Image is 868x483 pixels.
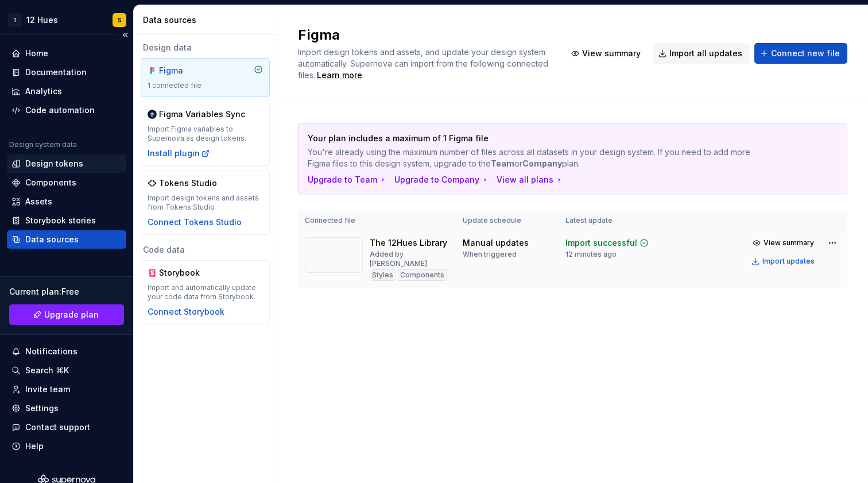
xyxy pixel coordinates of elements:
a: Upgrade plan [9,304,124,325]
b: Team [491,159,514,168]
th: Update schedule [456,211,559,230]
button: Install plugin [148,148,210,159]
div: When triggered [463,250,517,259]
a: Home [7,44,126,63]
span: Import design tokens and assets, and update your design system automatically. Supernova can impor... [298,47,551,80]
div: 12 minutes ago [565,250,617,259]
span: Connect new file [771,48,840,59]
div: Design data [141,42,270,53]
div: Code automation [25,105,95,116]
a: Design tokens [7,154,126,173]
button: Connect new file [754,43,847,64]
button: Import all updates [653,43,750,64]
div: Contact support [25,422,90,433]
div: Design tokens [25,158,83,169]
a: Storybook stories [7,211,126,230]
span: View summary [764,238,814,248]
div: 1 [8,13,22,27]
a: Data sources [7,230,126,249]
div: Current plan : Free [9,286,124,297]
div: Import design tokens and assets from Tokens Studio [148,194,263,212]
div: Assets [25,196,52,207]
div: Import Figma variables to Supernova as design tokens. [148,125,263,143]
div: Manual updates [463,237,529,249]
div: Search ⌘K [25,365,69,376]
button: Collapse sidebar [117,27,133,43]
div: 1 connected file [148,81,263,90]
div: Invite team [25,384,70,395]
button: View summary [748,235,820,251]
a: Learn more [317,69,362,81]
p: You're already using the maximum number of files across all datasets in your design system. If yo... [308,146,757,169]
th: Latest update [559,211,671,230]
a: Settings [7,399,126,418]
div: Settings [25,403,59,414]
button: Search ⌘K [7,361,126,380]
a: Analytics [7,82,126,101]
div: Help [25,441,44,452]
div: Design system data [9,140,77,149]
div: S [118,16,122,25]
div: Storybook stories [25,215,96,226]
div: The 12Hues Library [370,237,447,249]
span: Upgrade plan [44,309,99,320]
div: Code data [141,244,270,256]
span: View summary [582,48,641,59]
div: Import successful [565,237,637,249]
button: Notifications [7,342,126,361]
div: Notifications [25,346,77,357]
div: Figma Variables Sync [159,109,245,120]
div: Storybook [159,267,214,279]
a: Assets [7,192,126,211]
span: . [315,71,364,80]
button: Upgrade to Team [308,174,387,186]
p: Your plan includes a maximum of 1 Figma file [308,133,757,144]
button: Help [7,437,126,455]
button: Contact support [7,418,126,436]
span: Import all updates [669,48,742,59]
a: Figma Variables SyncImport Figma variables to Supernova as design tokens.Install plugin [141,102,270,166]
button: View summary [565,43,648,64]
a: Documentation [7,63,126,82]
div: Components [25,177,76,188]
b: Company [522,159,562,168]
a: Code automation [7,101,126,119]
button: View all plans [497,174,564,186]
div: Data sources [25,234,79,245]
a: Tokens StudioImport design tokens and assets from Tokens StudioConnect Tokens Studio [141,171,270,235]
a: Components [7,173,126,192]
div: Documentation [25,67,87,78]
button: Connect Tokens Studio [148,217,242,228]
a: Figma1 connected file [141,58,270,97]
div: Data sources [143,14,272,26]
div: Styles [370,269,396,281]
div: Tokens Studio [159,177,217,189]
div: Figma [159,65,214,76]
div: Import updates [762,257,815,266]
div: Home [25,48,48,59]
div: 12 Hues [26,14,58,26]
button: Import updates [748,253,820,269]
h2: Figma [298,26,552,44]
button: Connect Storybook [148,306,224,318]
button: Upgrade to Company [394,174,490,186]
div: Added by [PERSON_NAME] [370,250,449,268]
a: StorybookImport and automatically update your code data from Storybook.Connect Storybook [141,260,270,324]
th: Connected file [298,211,456,230]
div: Analytics [25,86,62,97]
button: 112 HuesS [2,7,131,32]
a: Invite team [7,380,126,399]
div: Components [398,269,447,281]
div: Import and automatically update your code data from Storybook. [148,283,263,302]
